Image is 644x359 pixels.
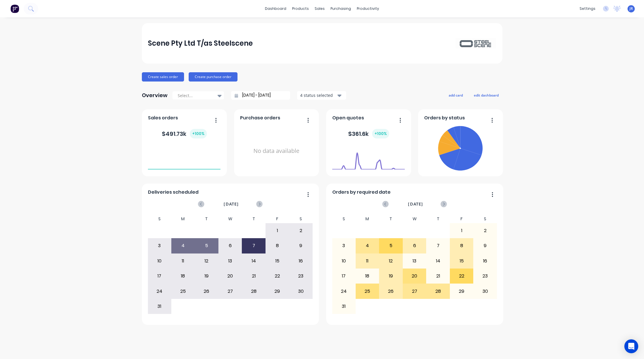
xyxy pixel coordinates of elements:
[262,4,289,13] a: dashboard
[162,129,207,138] div: $ 491.73k
[10,4,19,13] img: Factory
[219,269,242,283] div: 20
[242,215,266,223] div: T
[450,238,473,253] div: 8
[289,238,312,253] div: 9
[332,269,355,283] div: 17
[242,238,265,253] div: 7
[240,124,313,178] div: No data available
[289,223,312,238] div: 2
[171,215,195,223] div: M
[240,114,280,121] span: Purchase orders
[312,4,328,13] div: sales
[474,284,497,298] div: 30
[148,215,171,223] div: S
[148,114,178,121] span: Sales orders
[289,284,312,298] div: 30
[379,254,402,268] div: 12
[426,269,450,283] div: 21
[403,215,426,223] div: W
[408,201,423,207] span: [DATE]
[172,254,195,268] div: 11
[630,6,633,11] span: JR
[470,91,502,99] button: edit dashboard
[297,91,346,100] button: 4 status selected
[474,223,497,238] div: 2
[219,284,242,298] div: 27
[403,284,426,298] div: 27
[348,129,389,138] div: $ 361.6k
[266,254,289,268] div: 15
[266,284,289,298] div: 29
[356,215,379,223] div: M
[426,215,450,223] div: T
[328,4,354,13] div: purchasing
[473,215,497,223] div: S
[450,223,473,238] div: 1
[195,254,218,268] div: 12
[142,72,184,82] button: Create sales order
[300,92,337,98] div: 4 status selected
[218,215,242,223] div: W
[450,284,473,298] div: 29
[172,269,195,283] div: 18
[372,129,389,138] div: + 100 %
[354,4,382,13] div: productivity
[195,269,218,283] div: 19
[224,201,239,207] span: [DATE]
[242,284,265,298] div: 28
[426,254,450,268] div: 14
[266,238,289,253] div: 8
[456,38,496,48] img: Scene Pty Ltd T/as Steelscene
[289,215,313,223] div: S
[332,284,355,298] div: 24
[403,238,426,253] div: 6
[356,254,379,268] div: 11
[289,269,312,283] div: 23
[332,189,391,196] span: Orders by required date
[624,339,638,353] div: Open Intercom Messenger
[266,215,289,223] div: F
[403,269,426,283] div: 20
[450,254,473,268] div: 15
[424,114,465,121] span: Orders by status
[148,284,171,298] div: 24
[266,269,289,283] div: 22
[219,254,242,268] div: 13
[148,189,198,196] span: Deliveries scheduled
[450,269,473,283] div: 22
[142,90,168,101] div: Overview
[242,254,265,268] div: 14
[172,238,195,253] div: 4
[332,238,355,253] div: 3
[219,238,242,253] div: 6
[148,238,171,253] div: 3
[148,254,171,268] div: 10
[356,284,379,298] div: 25
[450,215,474,223] div: F
[379,269,402,283] div: 19
[379,238,402,253] div: 5
[289,254,312,268] div: 16
[148,38,253,49] div: Scene Pty Ltd T/as Steelscene
[148,299,171,314] div: 31
[356,238,379,253] div: 4
[426,238,450,253] div: 7
[332,215,356,223] div: S
[426,284,450,298] div: 28
[474,254,497,268] div: 16
[189,72,237,82] button: Create purchase order
[403,254,426,268] div: 13
[356,269,379,283] div: 18
[190,129,207,138] div: + 100 %
[172,284,195,298] div: 25
[195,215,218,223] div: T
[332,254,355,268] div: 10
[332,299,355,314] div: 31
[195,238,218,253] div: 5
[379,284,402,298] div: 26
[445,91,467,99] button: add card
[289,4,312,13] div: products
[332,114,364,121] span: Open quotes
[474,269,497,283] div: 23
